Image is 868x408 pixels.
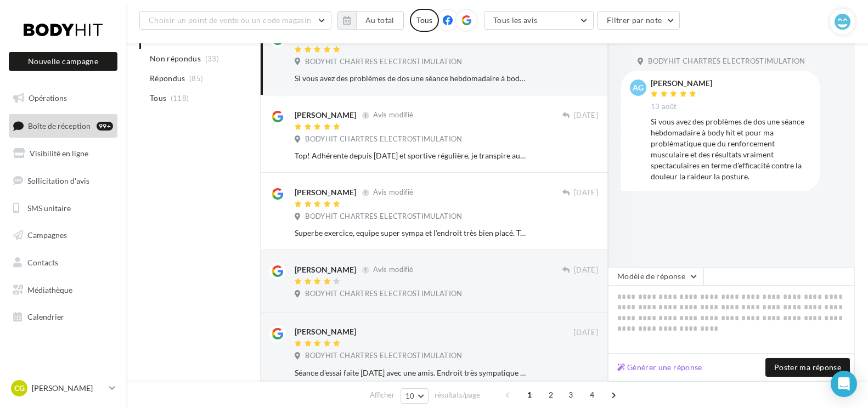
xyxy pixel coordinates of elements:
span: Médiathèque [27,285,72,294]
span: Boîte de réception [28,121,91,130]
span: Répondus [150,73,185,84]
div: Si vous avez des problèmes de dos une séance hebdomadaire à body hit et pour ma problématique que... [295,73,527,84]
span: 4 [583,386,601,404]
span: [DATE] [574,328,598,338]
span: Calendrier [27,312,64,321]
button: Tous les avis [484,11,594,30]
span: 10 [405,392,415,400]
button: Au total [337,11,404,30]
p: [PERSON_NAME] [32,383,105,394]
span: Tous les avis [493,15,538,25]
span: BODYHIT CHARTRES ELECTROSTIMULATION [648,56,805,66]
span: BODYHIT CHARTRES ELECTROSTIMULATION [305,57,462,67]
div: [PERSON_NAME] [651,80,712,87]
span: [DATE] [574,188,598,198]
button: Modèle de réponse [608,267,703,286]
span: ag [633,82,644,93]
span: [DATE] [574,111,598,121]
button: 10 [401,388,429,404]
span: Sollicitation d'avis [27,176,89,185]
span: (33) [205,54,219,63]
div: Superbe exercice, equipe super sympa et l’endroit très bien placé. Tous qu’on veut pour maintenir... [295,228,527,239]
span: (118) [171,94,189,103]
span: CG [14,383,25,394]
button: Générer une réponse [613,361,707,374]
button: Nouvelle campagne [9,52,117,71]
span: 1 [521,386,538,404]
button: Poster ma réponse [765,358,850,377]
span: BODYHIT CHARTRES ELECTROSTIMULATION [305,289,462,299]
span: Visibilité en ligne [30,149,88,158]
a: Contacts [7,251,120,274]
a: Médiathèque [7,279,120,302]
span: Choisir un point de vente ou un code magasin [149,15,311,25]
span: BODYHIT CHARTRES ELECTROSTIMULATION [305,134,462,144]
a: SMS unitaire [7,197,120,220]
a: Campagnes [7,224,120,247]
div: [PERSON_NAME] [295,187,356,198]
span: 2 [542,386,560,404]
div: [PERSON_NAME] [295,264,356,275]
span: Tous [150,93,166,104]
span: 3 [562,386,579,404]
a: CG [PERSON_NAME] [9,378,117,399]
span: résultats/page [435,390,480,400]
a: Visibilité en ligne [7,142,120,165]
span: Opérations [29,93,67,103]
span: BODYHIT CHARTRES ELECTROSTIMULATION [305,212,462,222]
div: [PERSON_NAME] [295,326,356,337]
div: [PERSON_NAME] [295,110,356,121]
a: Boîte de réception99+ [7,114,120,138]
span: SMS unitaire [27,203,71,212]
div: Top! Adhérente depuis [DATE] et sportive régulière, je transpire autant qu’après une bonne séance... [295,150,527,161]
span: Avis modifié [373,111,413,120]
span: BODYHIT CHARTRES ELECTROSTIMULATION [305,351,462,361]
div: Séance d'essai faite [DATE] avec une amis. Endroit très sympatique coach [PERSON_NAME], a l'écout... [295,367,527,378]
a: Opérations [7,87,120,110]
span: Non répondus [150,53,201,64]
button: Au total [356,11,404,30]
a: Sollicitation d'avis [7,169,120,192]
span: Campagnes [27,230,67,240]
span: (85) [189,74,203,83]
span: 13 août [651,102,677,112]
button: Filtrer par note [598,11,680,30]
span: [DATE] [574,265,598,275]
div: 99+ [97,122,113,131]
span: Avis modifié [373,188,413,197]
div: Tous [410,9,439,32]
span: Contacts [27,258,58,267]
a: Calendrier [7,305,120,328]
span: Avis modifié [373,265,413,274]
button: Choisir un point de vente ou un code magasin [139,11,331,30]
div: Si vous avez des problèmes de dos une séance hebdomadaire à body hit et pour ma problématique que... [651,116,811,182]
div: Open Intercom Messenger [831,371,857,397]
span: Afficher [370,390,394,400]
